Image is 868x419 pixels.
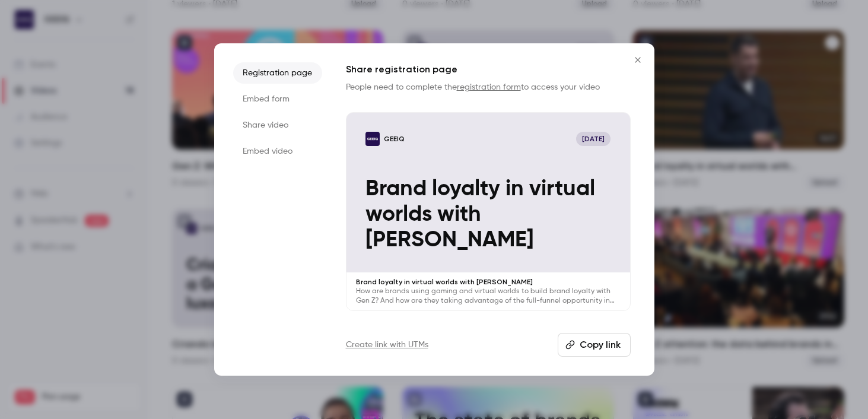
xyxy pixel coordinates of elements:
a: Create link with UTMs [346,339,428,351]
h1: Share registration page [346,62,631,77]
p: People need to complete the to access your video [346,81,631,93]
a: Brand loyalty in virtual worlds with Craig TattersallGEEIQ[DATE]Brand loyalty in virtual worlds w... [346,112,631,311]
li: Share video [233,115,322,136]
button: Copy link [558,333,631,357]
p: How are brands using gaming and virtual worlds to build brand loyalty with Gen Z? And how are the... [356,287,621,306]
span: [DATE] [576,132,611,146]
a: registration form [457,83,521,91]
p: Brand loyalty in virtual worlds with [PERSON_NAME] [365,176,611,253]
li: Embed video [233,141,322,162]
li: Embed form [233,88,322,110]
img: Brand loyalty in virtual worlds with Craig Tattersall [365,132,380,146]
button: Close [626,48,650,72]
p: GEEIQ [384,134,405,144]
p: Brand loyalty in virtual worlds with [PERSON_NAME] [356,277,621,287]
li: Registration page [233,62,322,84]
